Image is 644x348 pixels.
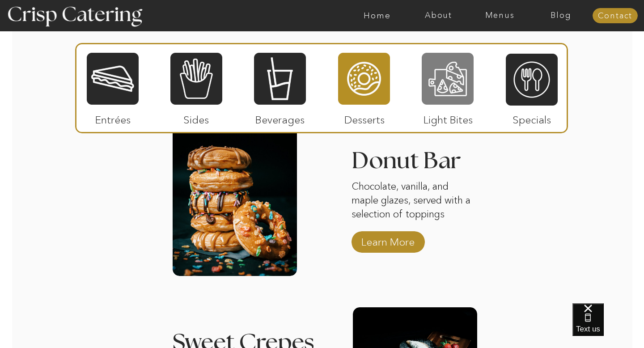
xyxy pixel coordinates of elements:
[335,105,394,131] p: Desserts
[418,105,478,131] p: Light Bites
[408,11,469,20] a: About
[358,227,418,253] a: Learn More
[250,105,309,131] p: Beverages
[502,105,561,131] p: Specials
[530,11,592,20] a: Blog
[352,149,514,180] h3: Donut Bar
[166,105,226,131] p: Sides
[352,180,476,223] p: Chocolate, vanilla, and maple glazes, served with a selection of toppings
[572,303,644,348] iframe: podium webchat widget bubble
[593,12,638,21] a: Contact
[83,105,143,131] p: Entrées
[469,11,530,20] a: Menus
[347,11,408,20] a: Home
